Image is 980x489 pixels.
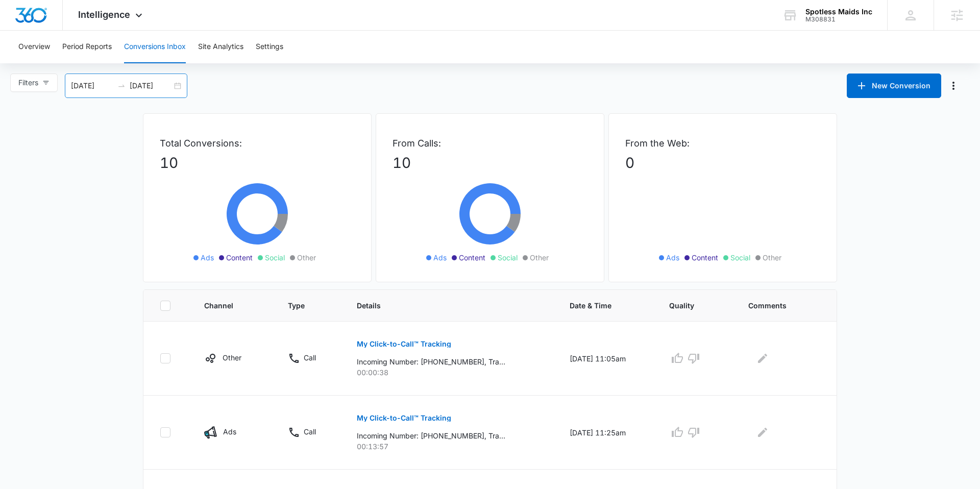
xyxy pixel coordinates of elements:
p: Incoming Number: [PHONE_NUMBER], Tracking Number: [PHONE_NUMBER], Ring To: [PHONE_NUMBER], Caller... [357,430,505,441]
p: From the Web: [625,136,820,150]
p: 00:13:57 [357,441,545,452]
p: From Calls: [393,136,587,150]
span: Other [530,252,549,263]
button: Period Reports [62,31,112,63]
button: Settings [256,31,283,63]
span: Social [498,252,518,263]
div: account id [805,16,872,23]
td: [DATE] 11:25am [557,396,657,470]
button: Edit Comments [754,350,771,366]
div: Domain Overview [39,60,91,67]
button: Filters [10,74,58,92]
button: Conversions Inbox [124,31,186,63]
span: Other [297,252,316,263]
button: Site Analytics [198,31,243,63]
p: Total Conversions: [160,136,355,150]
input: Start date [71,80,113,91]
span: Quality [669,300,709,311]
span: Ads [201,252,214,263]
p: 00:00:38 [357,367,545,378]
span: Comments [748,300,805,311]
img: tab_keywords_by_traffic_grey.svg [102,59,110,67]
span: Channel [204,300,249,311]
span: Ads [433,252,447,263]
div: v 4.0.25 [29,16,50,25]
div: account name [805,8,872,16]
span: Content [226,252,253,263]
span: Type [288,300,317,311]
img: logo_orange.svg [16,16,24,25]
img: website_grey.svg [16,27,24,35]
p: My Click-to-Call™ Tracking [357,340,451,348]
span: Details [357,300,530,311]
span: Social [265,252,285,263]
span: to [117,82,126,90]
span: swap-right [117,82,126,90]
p: Other [223,352,241,363]
button: Manage Numbers [945,78,962,94]
button: Overview [18,31,50,63]
p: Call [304,352,316,363]
span: Intelligence [78,9,130,20]
p: 0 [625,152,820,174]
button: Edit Comments [754,424,771,441]
button: My Click-to-Call™ Tracking [357,332,451,356]
span: Date & Time [570,300,630,311]
button: New Conversion [847,74,941,98]
td: [DATE] 11:05am [557,322,657,396]
p: Call [304,426,316,437]
p: My Click-to-Call™ Tracking [357,414,451,422]
span: Content [459,252,485,263]
span: Ads [666,252,679,263]
img: tab_domain_overview_orange.svg [28,59,36,67]
button: My Click-to-Call™ Tracking [357,406,451,430]
span: Filters [18,77,38,88]
p: 10 [160,152,355,174]
p: 10 [393,152,587,174]
div: Domain: [DOMAIN_NAME] [27,27,112,35]
span: Social [730,252,750,263]
input: End date [130,80,172,91]
p: Incoming Number: [PHONE_NUMBER], Tracking Number: [PHONE_NUMBER], Ring To: [PHONE_NUMBER], Caller... [357,356,505,367]
div: Keywords by Traffic [113,60,172,67]
span: Content [692,252,718,263]
p: Ads [223,426,236,437]
span: Other [763,252,781,263]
